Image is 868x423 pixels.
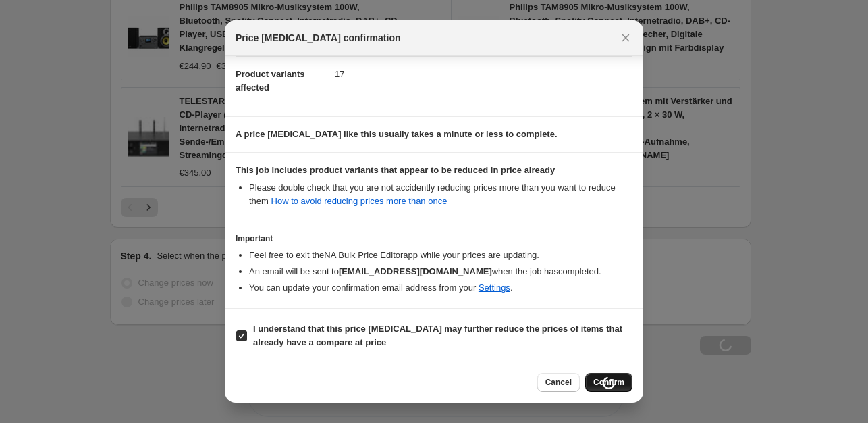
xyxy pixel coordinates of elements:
b: A price [MEDICAL_DATA] like this usually takes a minute or less to complete. [236,129,558,139]
button: Cancel [537,373,580,392]
h3: Important [236,233,632,244]
li: You can update your confirmation email address from your . [249,281,632,295]
b: [EMAIL_ADDRESS][DOMAIN_NAME] [339,266,492,276]
span: Cancel [545,377,572,388]
b: I understand that this price [MEDICAL_DATA] may further reduce the prices of items that already h... [253,324,622,347]
a: How to avoid reducing prices more than once [271,196,447,206]
button: Close [616,28,635,47]
a: Settings [479,282,510,293]
span: Price [MEDICAL_DATA] confirmation [236,31,401,45]
li: Please double check that you are not accidently reducing prices more than you want to reduce them [249,181,632,208]
li: Feel free to exit the NA Bulk Price Editor app while your prices are updating. [249,249,632,262]
b: This job includes product variants that appear to be reduced in price already [236,165,555,175]
dd: 17 [335,56,632,92]
li: An email will be sent to when the job has completed . [249,265,632,278]
span: Product variants affected [236,69,305,93]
